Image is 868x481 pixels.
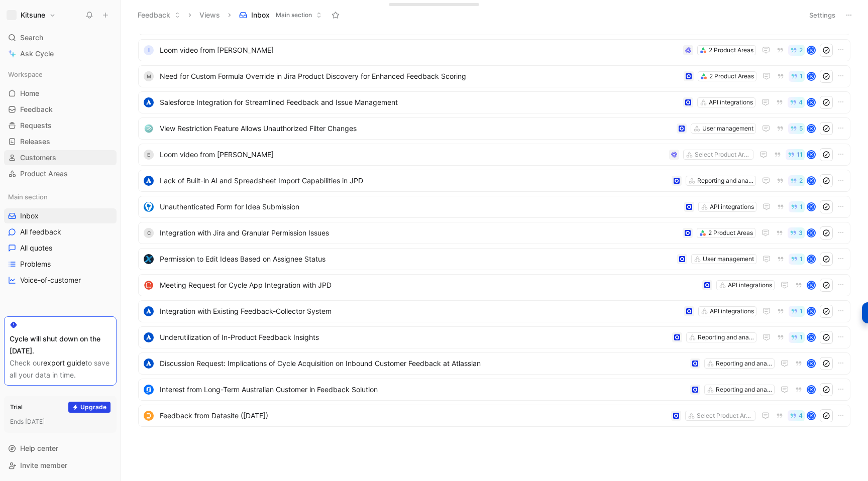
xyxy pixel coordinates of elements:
[799,99,803,105] span: 4
[144,176,154,186] img: logo
[20,227,61,237] span: All feedback
[808,360,815,367] div: K
[160,175,668,187] span: Lack of Built-in AI and Spreadsheet Import Capabilities in JPD
[788,175,805,186] button: 2
[138,352,850,375] a: logoDiscussion Request: Implications of Cycle Acquisition on Inbound Customer Feedback at Atlassi...
[20,32,43,44] span: Search
[799,413,803,419] span: 4
[144,150,154,160] div: E
[20,461,67,469] span: Invite member
[808,151,815,158] div: K
[789,306,805,317] button: 1
[4,458,117,473] div: Invite member
[160,384,686,396] span: Interest from Long-Term Australian Customer in Feedback Solution
[10,417,111,427] div: Ends [DATE]
[144,228,154,238] div: C
[20,153,56,163] span: Customers
[695,150,751,160] div: Select Product Areas
[138,326,850,348] a: logoUnderutilization of In-Product Feedback InsightsReporting and analytics1K
[800,256,803,262] span: 1
[797,152,803,158] span: 11
[728,280,772,290] div: API integrations
[160,279,698,291] span: Meeting Request for Cycle App Integration with JPD
[160,123,673,135] span: View Restriction Feature Allows Unauthorized Filter Changes
[10,357,111,381] div: Check our to save all your data in time.
[20,169,68,179] span: Product Areas
[160,410,667,422] span: Feedback from Datasite ([DATE])
[698,332,754,342] div: Reporting and analytics
[144,385,154,395] img: logo
[160,227,679,239] span: Integration with Jira and Granular Permission Issues
[716,358,772,369] div: Reporting and analytics
[21,11,45,20] h1: Kitsune
[138,65,850,87] a: MNeed for Custom Formula Override in Jira Product Discovery for Enhanced Feedback Scoring2 Produc...
[800,73,803,79] span: 1
[788,410,805,421] button: 4
[160,96,679,108] span: Salesforce Integration for Streamlined Feedback and Issue Management
[144,45,154,55] div: I
[138,196,850,218] a: logoUnauthenticated Form for Idea SubmissionAPI integrations1K
[235,8,327,23] button: InboxMain section
[68,402,111,413] button: Upgrade
[4,46,117,61] a: Ask Cycle
[716,385,772,395] div: Reporting and analytics
[138,300,850,322] a: logoIntegration with Existing Feedback-Collector SystemAPI integrations1K
[4,224,117,239] a: All feedback
[160,44,679,56] span: Loom video from [PERSON_NAME]
[4,240,117,256] a: All quotes
[195,8,225,23] button: Views
[133,8,185,23] button: Feedback
[808,203,815,210] div: K
[20,259,51,269] span: Problems
[144,254,154,264] img: logo
[808,386,815,393] div: K
[710,306,754,316] div: API integrations
[808,282,815,289] div: K
[808,177,815,184] div: K
[144,306,154,316] img: logo
[4,150,117,165] a: Customers
[20,211,39,221] span: Inbox
[709,71,754,81] div: 2 Product Areas
[20,48,54,60] span: Ask Cycle
[4,189,117,288] div: Main sectionInboxAll feedbackAll quotesProblemsVoice-of-customer
[808,73,815,80] div: K
[160,357,686,370] span: Discussion Request: Implications of Cycle Acquisition on Inbound Customer Feedback at Atlassian
[138,117,850,140] a: logoView Restriction Feature Allows Unauthorized Filter ChangesUser management5K
[789,332,805,343] button: 1
[20,137,50,147] span: Releases
[138,170,850,192] a: logoLack of Built-in AI and Spreadsheet Import Capabilities in JPDReporting and analytics2K
[788,123,805,134] button: 5
[697,176,753,186] div: Reporting and analytics
[789,201,805,212] button: 1
[4,67,117,82] div: Workspace
[144,97,154,107] img: logo
[160,305,680,317] span: Integration with Existing Feedback-Collector System
[800,308,803,314] span: 1
[709,45,753,55] div: 2 Product Areas
[799,178,803,184] span: 2
[10,402,23,412] div: Trial
[4,166,117,181] a: Product Areas
[144,280,154,290] img: logo
[703,254,754,264] div: User management
[8,69,43,79] span: Workspace
[808,256,815,263] div: K
[144,71,154,81] div: M
[251,10,270,20] span: Inbox
[789,254,805,265] button: 1
[4,118,117,133] a: Requests
[709,97,753,107] div: API integrations
[160,149,665,161] span: Loom video from [PERSON_NAME]
[788,45,805,56] button: 2
[160,70,680,82] span: Need for Custom Formula Override in Jira Product Discovery for Enhanced Feedback Scoring
[160,253,673,265] span: Permission to Edit Ideas Based on Assignee Status
[144,358,154,369] img: logo
[138,274,850,296] a: logoMeeting Request for Cycle App Integration with JPDAPI integrationsK
[788,227,805,238] button: 3
[138,248,850,270] a: logoPermission to Edit Ideas Based on Assignee StatusUser management1K
[138,405,850,427] a: logoFeedback from Datasite ([DATE])Select Product Areas4K
[708,228,753,238] div: 2 Product Areas
[138,379,850,401] a: logoInterest from Long-Term Australian Customer in Feedback SolutionReporting and analyticsK
[20,121,52,131] span: Requests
